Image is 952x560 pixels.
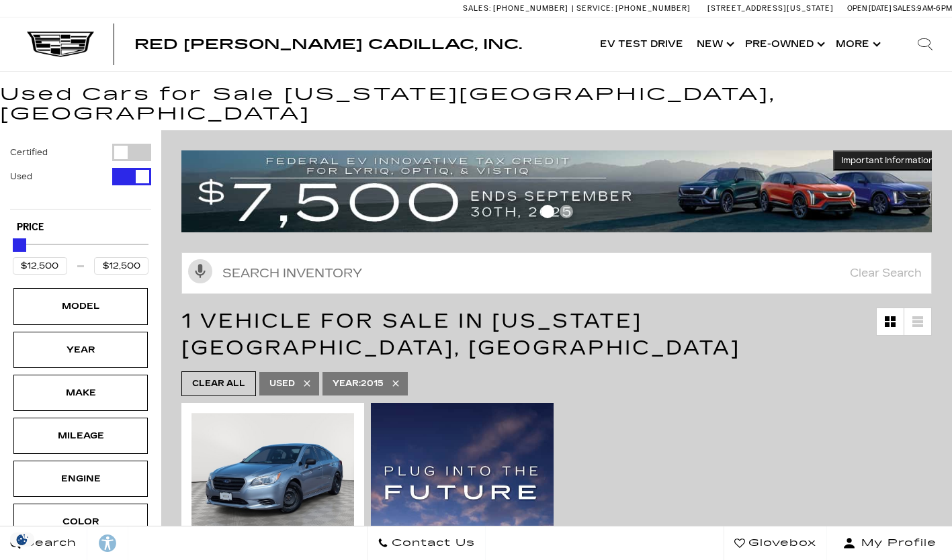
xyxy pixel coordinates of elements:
[181,150,942,232] img: vrp-tax-ending-august-version
[593,17,690,71] a: EV Test Drive
[745,534,816,553] span: Glovebox
[47,428,114,443] div: Mileage
[47,299,114,314] div: Model
[17,222,144,234] h5: Price
[47,471,114,486] div: Engine
[191,413,357,537] div: 1 / 2
[893,4,917,13] span: Sales:
[707,4,834,13] a: [STREET_ADDRESS][US_STATE]
[10,144,151,209] div: Filter by Vehicle Type
[690,17,738,71] a: New
[7,532,38,547] section: Click to Open Cookie Consent Modal
[572,5,694,12] a: Service: [PHONE_NUMBER]
[833,150,942,171] button: Important Information
[13,461,148,497] div: EngineEngine
[856,534,937,553] span: My Profile
[829,17,885,71] button: More
[724,526,827,560] a: Glovebox
[560,205,573,218] span: Go to slide 2
[47,385,114,400] div: Make
[13,375,148,411] div: MakeMake
[541,205,554,218] span: Go to slide 1
[7,532,38,547] img: Opt-Out Icon
[191,413,357,537] img: 2015 Subaru Legacy 2.5i 1
[333,379,361,388] span: Year :
[13,288,148,324] div: ModelModel
[615,4,691,13] span: [PHONE_NUMBER]
[463,5,572,12] a: Sales: [PHONE_NUMBER]
[367,526,486,560] a: Contact Us
[188,259,212,283] svg: Click to toggle on voice search
[738,17,829,71] a: Pre-Owned
[493,4,568,13] span: [PHONE_NUMBER]
[27,32,94,57] img: Cadillac Dark Logo with Cadillac White Text
[13,332,148,368] div: YearYear
[10,170,32,183] label: Used
[463,4,491,13] span: Sales:
[94,257,148,275] input: Maximum
[13,238,26,252] div: Maximum Price
[847,4,892,13] span: Open [DATE]
[192,375,245,392] span: Clear All
[827,526,952,560] button: Open user profile menu
[181,252,932,294] input: Search Inventory
[269,375,295,392] span: Used
[13,257,67,275] input: Minimum
[388,534,475,553] span: Contact Us
[181,309,740,360] span: 1 Vehicle for Sale in [US_STATE][GEOGRAPHIC_DATA], [GEOGRAPHIC_DATA]
[333,375,384,392] span: 2015
[13,504,148,540] div: ColorColor
[917,4,952,13] span: 9 AM-6 PM
[134,36,522,52] span: Red [PERSON_NAME] Cadillac, Inc.
[134,38,522,51] a: Red [PERSON_NAME] Cadillac, Inc.
[47,514,114,529] div: Color
[10,146,48,159] label: Certified
[576,4,613,13] span: Service:
[13,418,148,454] div: MileageMileage
[841,155,934,166] span: Important Information
[13,234,148,275] div: Price
[21,534,77,553] span: Search
[47,342,114,357] div: Year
